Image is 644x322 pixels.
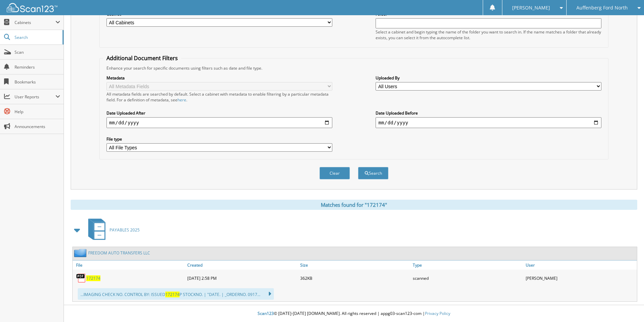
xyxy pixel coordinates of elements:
a: Created [186,261,299,270]
span: User Reports [15,94,55,100]
a: Privacy Policy [425,311,450,316]
button: Clear [319,167,350,179]
label: File type [106,136,332,142]
div: 362KB [299,271,411,285]
span: Search [15,34,59,40]
span: Reminders [15,64,60,70]
span: [PERSON_NAME] [512,6,550,10]
input: start [106,117,332,128]
div: Matches found for "172174" [71,200,637,210]
span: Auffenberg Ford North [576,6,628,10]
input: end [376,117,601,128]
span: Announcements [15,124,60,129]
iframe: Chat Widget [610,290,644,322]
span: Scan123 [258,311,274,316]
img: folder2.png [74,249,88,257]
div: [DATE] 2:58 PM [186,271,299,285]
div: Enhance your search for specific documents using filters such as date and file type. [103,65,605,71]
a: FREEDOM AUTO TRANSFERS LLC [88,250,150,256]
label: Date Uploaded Before [376,110,601,116]
div: scanned [411,271,524,285]
legend: Additional Document Filters [103,54,181,62]
label: Metadata [106,75,332,81]
span: Cabinets [15,20,55,25]
img: scan123-logo-white.svg [7,3,57,12]
a: 172174 [86,275,100,281]
a: PAYABLES 2025 [84,217,140,243]
a: Size [299,261,411,270]
span: Bookmarks [15,79,60,85]
div: All metadata fields are searched by default. Select a cabinet with metadata to enable filtering b... [106,91,332,103]
label: Uploaded By [376,75,601,81]
div: ...IMAGING CHECK NO. CONTROL BY: ISSUED P STOCKNO. | "DATE. | _ORDERNO. 0917... [78,288,274,300]
a: here [177,97,186,103]
span: Help [15,109,60,115]
div: Select a cabinet and begin typing the name of the folder you want to search in. If the name match... [376,29,601,41]
div: © [DATE]-[DATE] [DOMAIN_NAME]. All rights reserved | appg03-scan123-com | [64,305,644,322]
button: Search [358,167,388,179]
label: Date Uploaded After [106,110,332,116]
a: User [524,261,637,270]
span: PAYABLES 2025 [110,227,140,233]
div: [PERSON_NAME] [524,271,637,285]
img: PDF.png [76,273,86,283]
a: Type [411,261,524,270]
span: 172174 [165,292,180,297]
a: File [73,261,186,270]
span: Scan [15,49,60,55]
